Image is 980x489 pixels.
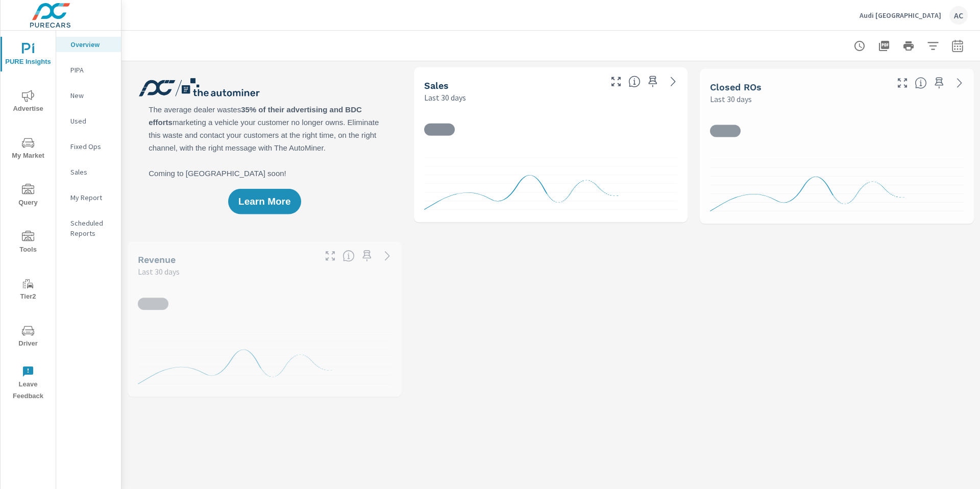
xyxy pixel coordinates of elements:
[56,113,121,129] div: Used
[56,190,121,205] div: My Report
[70,141,113,152] p: Fixed Ops
[424,80,449,91] h5: Sales
[56,37,121,52] div: Overview
[56,215,121,241] div: Scheduled Reports
[70,65,113,75] p: PIPA
[56,62,121,78] div: PIPA
[645,74,661,90] span: Save this to your personalized report
[424,91,466,104] p: Last 30 days
[70,39,113,50] p: Overview
[710,82,762,92] h5: Closed ROs
[4,278,53,303] span: Tier2
[860,11,941,20] p: Audi [GEOGRAPHIC_DATA]
[238,197,290,206] span: Learn More
[949,6,968,25] div: AC
[138,254,176,265] h5: Revenue
[70,167,113,177] p: Sales
[70,90,113,101] p: New
[894,75,911,91] button: Make Fullscreen
[70,218,113,238] p: Scheduled Reports
[4,231,53,256] span: Tools
[915,77,927,89] span: Number of Repair Orders Closed by the selected dealership group over the selected time range. [So...
[56,164,121,180] div: Sales
[923,36,943,56] button: Apply Filters
[951,75,968,91] a: See more details in report
[898,36,919,56] button: Print Report
[4,365,53,402] span: Leave Feedback
[342,250,355,262] span: Total sales revenue over the selected date range. [Source: This data is sourced from the dealer’s...
[4,137,53,162] span: My Market
[56,139,121,154] div: Fixed Ops
[665,74,681,90] a: See more details in report
[947,36,968,56] button: Select Date Range
[4,325,53,350] span: Driver
[56,88,121,103] div: New
[379,248,396,264] a: See more details in report
[70,116,113,126] p: Used
[931,75,947,91] span: Save this to your personalized report
[4,184,53,209] span: Query
[138,265,180,278] p: Last 30 days
[874,36,894,56] button: "Export Report to PDF"
[228,189,301,214] button: Learn More
[628,76,641,88] span: Number of vehicles sold by the dealership over the selected date range. [Source: This data is sou...
[4,90,53,115] span: Advertise
[359,248,375,264] span: Save this to your personalized report
[710,93,752,105] p: Last 30 days
[322,248,338,264] button: Make Fullscreen
[1,31,56,406] div: nav menu
[70,192,113,203] p: My Report
[4,43,53,68] span: PURE Insights
[608,74,624,90] button: Make Fullscreen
